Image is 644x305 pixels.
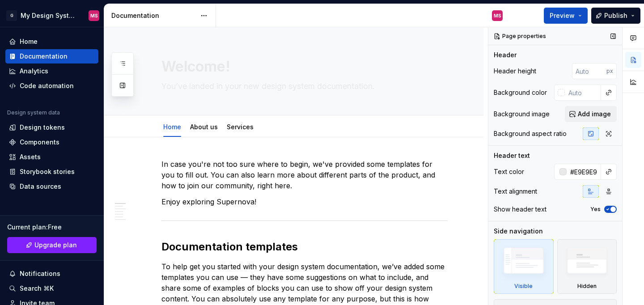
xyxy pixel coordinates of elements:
[494,151,530,160] div: Header text
[494,12,501,19] div: MS
[20,167,75,176] div: Storybook stories
[111,11,196,20] div: Documentation
[7,237,97,253] a: Upgrade plan
[34,241,77,250] span: Upgrade plan
[5,267,98,281] button: Notifications
[604,11,627,20] span: Publish
[5,165,98,179] a: Storybook stories
[20,284,54,293] div: Search ⌘K
[20,52,68,61] div: Documentation
[5,49,98,64] a: Documentation
[514,283,533,290] div: Visible
[577,283,597,290] div: Hidden
[2,6,102,25] button: GMy Design SystemMS
[578,110,611,119] span: Add image
[494,167,524,176] div: Text color
[494,51,517,59] div: Header
[7,109,60,116] div: Design system data
[223,117,257,136] div: Services
[494,110,550,119] div: Background image
[190,123,218,131] a: About us
[20,81,74,90] div: Code automation
[20,37,38,46] div: Home
[5,150,98,164] a: Assets
[5,64,98,78] a: Analytics
[5,135,98,149] a: Components
[161,196,448,207] p: Enjoy exploring Supernova!
[160,117,185,136] div: Home
[494,129,567,138] div: Background aspect ratio
[20,123,65,132] div: Design tokens
[7,223,97,232] div: Current plan : Free
[5,179,98,194] a: Data sources
[20,138,59,147] div: Components
[565,85,601,101] input: Auto
[5,281,98,296] button: Search ⌘K
[544,8,588,24] button: Preview
[20,152,41,161] div: Assets
[494,227,543,236] div: Side navigation
[557,239,617,294] div: Hidden
[550,11,575,20] span: Preview
[591,8,640,24] button: Publish
[161,159,448,191] p: In case you're not too sure where to begin, we've provided some templates for you to fill out. Yo...
[5,34,98,49] a: Home
[160,56,446,77] textarea: Welcome!
[5,79,98,93] a: Code automation
[160,79,446,93] textarea: You’ve landed in your new design system documentation.
[90,12,98,19] div: MS
[227,123,254,131] a: Services
[6,10,17,21] div: G
[565,106,617,122] button: Add image
[5,120,98,135] a: Design tokens
[186,117,221,136] div: About us
[494,187,537,196] div: Text alignment
[606,68,613,75] p: px
[494,239,554,294] div: Visible
[20,67,48,76] div: Analytics
[21,11,78,20] div: My Design System
[20,182,61,191] div: Data sources
[494,67,536,76] div: Header height
[20,269,60,278] div: Notifications
[161,240,448,254] h2: Documentation templates
[494,205,547,214] div: Show header text
[572,63,606,79] input: Auto
[494,88,547,97] div: Background color
[163,123,181,131] a: Home
[567,164,601,180] input: Auto
[590,206,601,213] label: Yes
